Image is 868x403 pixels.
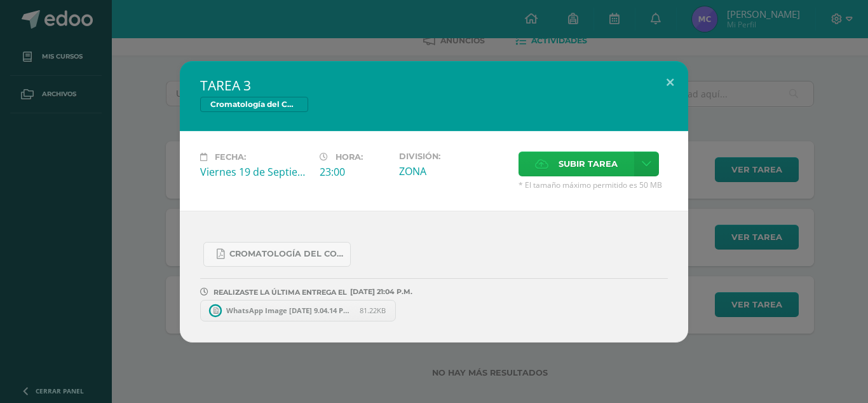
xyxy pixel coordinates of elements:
[399,152,508,161] label: División:
[360,306,386,315] span: 81.22KB
[320,165,389,179] div: 23:00
[559,152,618,176] span: Subir tarea
[200,165,309,179] div: Viernes 19 de Septiembre
[399,164,508,178] div: ZONA
[347,292,412,292] span: [DATE] 21:04 P.M.
[519,180,668,190] span: * El tamaño máximo permitido es 50 MB
[203,242,351,267] a: Cromatología del color.docx.pdf
[200,97,308,112] span: Cromatología del Color
[229,249,344,259] span: Cromatología del color.docx.pdf
[220,306,360,315] span: WhatsApp Image [DATE] 9.04.14 PM.jpeg
[214,288,347,297] span: REALIZASTE LA ÚLTIMA ENTREGA EL
[336,152,363,162] span: Hora:
[200,300,396,322] a: WhatsApp Image [DATE] 9.04.14 PM.jpeg 81.22KB
[200,76,668,94] h2: TAREA 3
[652,61,688,104] button: Close (Esc)
[215,152,246,162] span: Fecha:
